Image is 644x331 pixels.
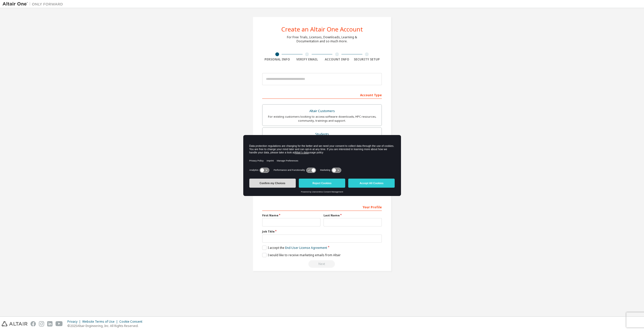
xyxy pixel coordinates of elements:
[262,229,382,234] label: Job Title
[262,213,320,217] label: First Name
[67,324,145,328] p: © 2025 Altair Engineering, Inc. All Rights Reserved.
[31,321,36,326] img: facebook.svg
[82,320,119,324] div: Website Terms of Use
[265,115,379,123] div: For existing customers looking to access software downloads, HPC resources, community, trainings ...
[285,246,327,250] a: End-User License Agreement
[262,253,341,257] label: I would like to receive marketing emails from Altair
[265,131,379,138] div: Students
[262,203,382,211] div: Your Profile
[281,26,363,32] div: Create an Altair One Account
[119,320,145,324] div: Cookie Consent
[47,321,52,326] img: linkedin.svg
[3,2,66,7] img: Altair One
[324,213,382,217] label: Last Name
[262,246,327,250] label: I accept the
[322,57,352,61] div: Account Info
[265,108,379,115] div: Altair Customers
[262,260,382,268] div: Read and acccept EULA to continue
[56,321,63,326] img: youtube.svg
[287,35,357,43] div: For Free Trials, Licenses, Downloads, Learning & Documentation and so much more.
[292,57,322,61] div: Verify Email
[67,320,82,324] div: Privacy
[262,57,292,61] div: Personal Info
[262,91,382,99] div: Account Type
[352,57,382,61] div: Security Setup
[39,321,44,326] img: instagram.svg
[2,321,28,326] img: altair_logo.svg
